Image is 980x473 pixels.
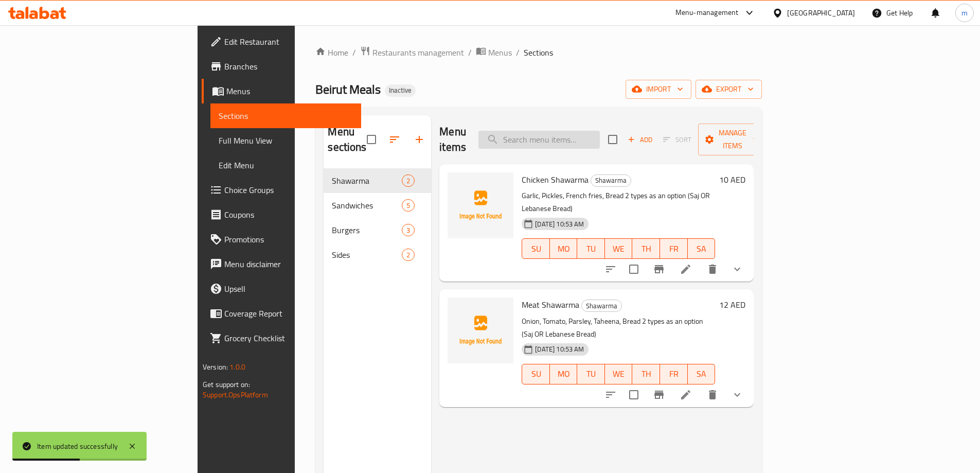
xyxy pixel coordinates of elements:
a: Menus [202,79,361,103]
span: Sections [219,110,353,122]
span: Manage items [706,127,759,152]
div: Shawarma [332,174,402,187]
p: Garlic, Pickles, French fries, Bread 2 types as an option (Saj OR Lebanese Bread) [522,189,715,215]
button: show more [725,382,750,407]
button: Manage items [698,124,767,155]
input: search [478,131,600,149]
span: 1.0.0 [229,360,245,374]
span: 5 [402,201,414,211]
span: export [704,83,754,96]
span: TU [581,366,601,381]
button: import [626,80,691,99]
span: Coupons [224,208,353,221]
span: Restaurants management [372,46,464,59]
a: Coverage Report [202,301,361,326]
a: Grocery Checklist [202,326,361,351]
span: Shawarma [591,174,631,186]
span: SU [526,366,545,381]
div: Menu-management [675,7,739,19]
span: SA [692,241,711,256]
nav: breadcrumb [315,46,762,59]
span: Select all sections [361,129,382,150]
a: Support.OpsPlatform [203,388,268,401]
span: [DATE] 10:53 AM [531,344,588,354]
svg: Show Choices [731,263,743,275]
span: Upsell [224,283,353,295]
button: SU [522,238,549,259]
a: Full Menu View [210,128,361,153]
div: Burgers3 [324,218,431,242]
div: Sides2 [324,242,431,267]
img: Meat Shawarma [448,297,513,363]
button: WE [605,364,633,384]
span: FR [664,366,684,381]
span: Promotions [224,233,353,246]
span: Meat Shawarma [522,297,579,312]
span: Get support on: [203,378,250,391]
span: Add item [623,132,656,148]
a: Coupons [202,202,361,227]
span: Menu disclaimer [224,258,353,270]
a: Edit menu item [680,263,692,275]
button: sort-choices [598,257,623,282]
div: Shawarma2 [324,168,431,193]
span: Inactive [385,86,416,95]
button: FR [660,364,688,384]
button: export [696,80,762,99]
button: MO [550,364,578,384]
button: TH [632,364,660,384]
span: MO [554,241,574,256]
button: TH [632,238,660,259]
li: / [468,46,472,59]
button: SA [688,364,716,384]
button: Branch-specific-item [647,257,671,282]
span: Add [626,134,654,146]
span: Menus [488,46,512,59]
span: Select section [602,129,623,150]
a: Upsell [202,276,361,301]
span: Select section first [656,132,698,148]
span: Sort sections [382,127,407,152]
span: TH [636,241,656,256]
div: Sandwiches5 [324,193,431,218]
h6: 10 AED [719,172,745,187]
a: Edit Restaurant [202,29,361,54]
button: SU [522,364,549,384]
span: WE [609,366,629,381]
a: Edit Menu [210,153,361,178]
span: Edit Menu [219,159,353,171]
button: MO [550,238,578,259]
div: Sides [332,249,402,261]
div: Shawarma [591,174,631,187]
span: m [961,7,968,19]
button: SA [688,238,716,259]
span: SU [526,241,545,256]
span: Burgers [332,224,402,236]
div: items [402,174,415,187]
div: items [402,224,415,236]
span: Sections [524,46,553,59]
div: Sandwiches [332,199,402,212]
span: Select to update [623,384,645,406]
li: / [516,46,520,59]
span: 2 [402,176,414,186]
span: Edit Restaurant [224,36,353,48]
span: Menus [226,85,353,97]
img: Chicken Shawarma [448,172,513,238]
button: Branch-specific-item [647,382,671,407]
button: delete [700,382,725,407]
a: Sections [210,103,361,128]
a: Promotions [202,227,361,252]
span: TH [636,366,656,381]
span: import [634,83,683,96]
span: Grocery Checklist [224,332,353,344]
button: TU [577,238,605,259]
p: Onion, Tomato, Parsley, Taheena, Bread 2 types as an option (Saj OR Lebanese Bread) [522,315,715,341]
span: Full Menu View [219,134,353,147]
a: Menu disclaimer [202,252,361,276]
span: Select to update [623,258,645,280]
svg: Show Choices [731,389,743,401]
span: Chicken Shawarma [522,172,589,187]
div: [GEOGRAPHIC_DATA] [787,7,855,19]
